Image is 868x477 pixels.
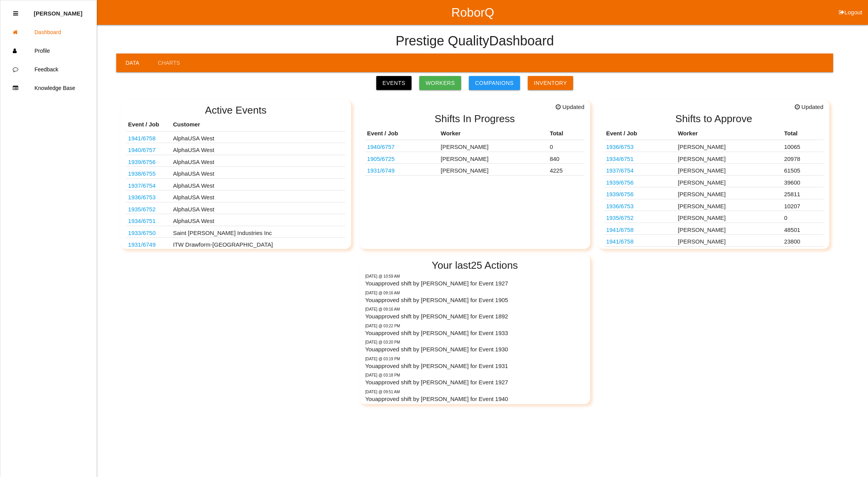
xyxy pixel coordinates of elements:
[0,23,96,41] a: Dashboard
[126,143,171,155] td: K13360
[171,118,345,131] th: Customer
[604,152,823,164] tr: S2026-01
[365,389,584,395] p: Wednesday @ 09:51 AM
[148,54,189,72] a: Charts
[365,140,439,152] td: K13360
[795,103,823,112] span: Updated
[604,187,823,199] tr: S2050-00
[128,206,156,213] a: 1935/6752
[604,199,823,211] tr: S2070-02
[676,211,782,223] td: [PERSON_NAME]
[676,127,782,140] th: Worker
[548,127,584,140] th: Total
[365,260,584,271] h2: Your last 25 Actions
[365,356,584,362] p: Wednesday @ 03:19 PM
[365,312,584,321] p: You approved shift by [PERSON_NAME] for Event 1892
[171,190,345,202] td: AlphaUSA West
[365,273,584,279] p: Today @ 10:59 AM
[365,164,584,176] tr: TI PN HYSO0086AAF00 -ITW PN 5463
[676,235,782,247] td: [PERSON_NAME]
[676,140,782,152] td: [PERSON_NAME]
[604,246,823,258] tr: PJ6B S045A76 AG3JA6
[171,143,345,155] td: AlphaUSA West
[0,41,96,60] a: Profile
[782,140,823,152] td: 10065
[604,164,823,176] tr: K9250H
[0,60,96,79] a: Feedback
[367,167,394,174] a: 1931/6749
[782,164,823,176] td: 61505
[128,194,156,200] a: 1936/6753
[782,223,823,235] td: 48501
[126,155,171,167] td: S2050-00
[128,182,156,189] a: 1937/6754
[604,175,823,187] tr: S2050-00
[171,167,345,179] td: AlphaUSA West
[365,306,584,312] p: Today @ 09:16 AM
[606,203,634,209] a: 1936/6753
[365,329,584,338] p: You approved shift by [PERSON_NAME] for Event 1933
[128,135,156,142] a: 1941/6758
[171,178,345,190] td: AlphaUSA West
[676,152,782,164] td: [PERSON_NAME]
[34,4,83,17] p: Diana Harris
[126,118,171,131] th: Event / Job
[126,226,171,238] td: 86560053 / 86560052 (@ Avancez Hazel Park)
[676,199,782,211] td: [PERSON_NAME]
[365,279,584,288] p: You approved shift by [PERSON_NAME] for Event 1927
[676,164,782,176] td: [PERSON_NAME]
[469,76,520,90] a: Companions
[606,156,634,162] a: 1934/6751
[128,170,156,177] a: 1938/6755
[396,34,554,48] h4: Prestige Quality Dashboard
[604,127,676,140] th: Event / Job
[171,214,345,226] td: AlphaUSA West
[126,202,171,214] td: S1391
[676,187,782,199] td: [PERSON_NAME]
[0,79,96,97] a: Knowledge Base
[439,164,548,176] td: [PERSON_NAME]
[126,131,171,143] td: S1873
[548,152,584,164] td: 840
[782,246,823,258] td: 1120
[365,127,439,140] th: Event / Job
[126,167,171,179] td: BA1194-02
[365,140,584,152] tr: K13360
[365,345,584,354] p: You approved shift by [PERSON_NAME] for Event 1930
[126,178,171,190] td: K9250H
[606,167,634,174] a: 1937/6754
[367,143,394,150] a: 1940/6757
[782,211,823,223] td: 0
[782,199,823,211] td: 10207
[128,218,156,224] a: 1934/6751
[128,159,156,165] a: 1939/6756
[365,164,439,176] td: TI PN HYSO0086AAF00 -ITW PN 5463
[126,238,171,250] td: TI PN HYSO0086AAF00 -ITW PN 5463
[367,156,394,162] a: 1905/6725
[365,362,584,371] p: You approved shift by [PERSON_NAME] for Event 1931
[116,54,148,72] a: Data
[439,127,548,140] th: Worker
[365,113,584,124] h2: Shifts In Progress
[365,323,584,329] p: Wednesday @ 03:22 PM
[606,143,634,150] a: 1936/6753
[606,214,634,221] a: 1935/6752
[606,238,634,245] a: 1941/6758
[782,235,823,247] td: 23800
[528,76,573,90] a: Inventory
[365,378,584,387] p: You approved shift by [PERSON_NAME] for Event 1927
[556,103,584,112] span: Updated
[782,152,823,164] td: 20978
[548,164,584,176] td: 4225
[606,179,634,186] a: 1939/6756
[365,339,584,345] p: Wednesday @ 03:20 PM
[376,76,412,90] a: Events
[604,140,823,152] tr: S2070-02
[171,155,345,167] td: AlphaUSA West
[128,147,156,153] a: 1940/6757
[126,105,346,116] h2: Active Events
[419,76,461,90] a: Workers
[128,230,156,236] a: 1933/6750
[604,223,823,235] tr: S1873
[365,296,584,305] p: You approved shift by [PERSON_NAME] for Event 1905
